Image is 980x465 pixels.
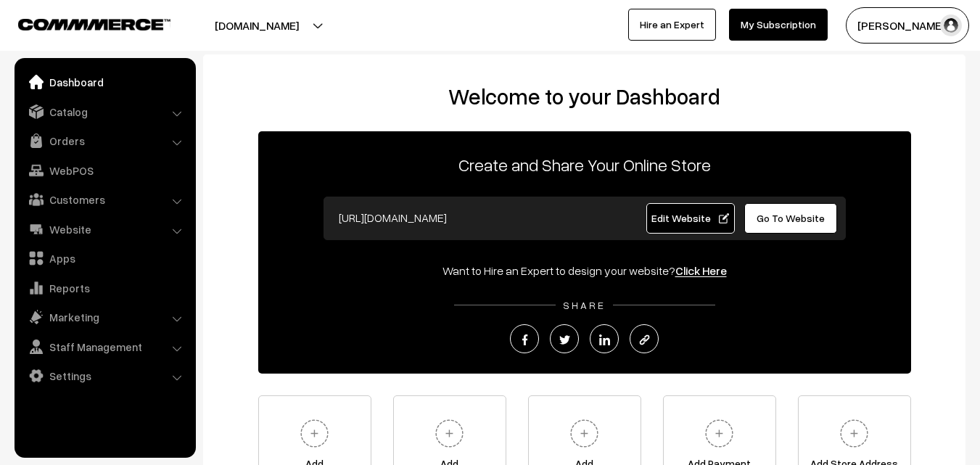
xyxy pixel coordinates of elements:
a: WebPOS [18,157,191,184]
a: Hire an Expert [628,9,716,41]
a: Click Here [675,263,727,278]
a: Dashboard [18,69,191,95]
div: Want to Hire an Expert to design your website? [258,262,911,279]
a: Customers [18,186,191,213]
span: Go To Website [757,212,825,224]
a: Orders [18,128,191,154]
img: plus.svg [699,413,739,453]
img: plus.svg [564,413,604,453]
img: user [940,15,962,36]
img: plus.svg [429,413,469,453]
span: SHARE [556,299,613,311]
a: Marketing [18,304,191,330]
a: Website [18,216,191,242]
img: plus.svg [834,413,874,453]
a: Staff Management [18,334,191,360]
p: Create and Share Your Online Store [258,152,911,178]
a: Apps [18,245,191,271]
img: plus.svg [295,413,334,453]
a: My Subscription [729,9,828,41]
a: Catalog [18,99,191,125]
span: Edit Website [651,212,729,224]
a: Edit Website [646,203,735,234]
h2: Welcome to your Dashboard [218,83,951,110]
button: [DOMAIN_NAME] [164,7,350,44]
a: Settings [18,363,191,389]
img: COMMMERCE [18,19,170,30]
button: [PERSON_NAME] [846,7,969,44]
a: Reports [18,275,191,301]
a: COMMMERCE [18,15,145,32]
a: Go To Website [744,203,838,234]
